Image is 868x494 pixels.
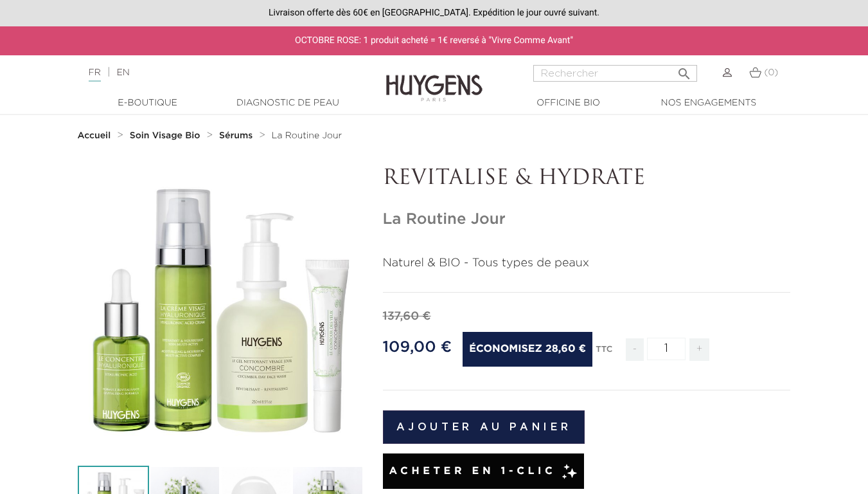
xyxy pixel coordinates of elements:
[82,65,352,80] div: |
[626,338,644,361] span: -
[219,131,252,140] strong: Sérums
[764,68,778,77] span: (0)
[677,62,692,78] i: 
[383,167,791,191] p: REVITALISE & HYDRATE
[386,54,483,104] img: Huygens
[89,68,101,82] a: FR
[383,340,452,355] span: 109,00 €
[78,131,111,140] strong: Accueil
[644,96,773,110] a: Nos engagements
[84,96,212,110] a: E-Boutique
[463,332,592,367] span: Économisez 28,60 €
[533,65,697,82] input: Rechercher
[272,131,342,140] span: La Routine Jour
[219,131,256,141] a: Sérums
[383,210,791,229] h1: La Routine Jour
[272,131,342,141] a: La Routine Jour
[673,61,696,78] button: 
[130,131,200,140] strong: Soin Visage Bio
[596,336,612,370] div: TTC
[383,311,431,322] span: 137,60 €
[383,410,585,444] button: Ajouter au panier
[116,68,129,77] a: EN
[78,131,114,141] a: Accueil
[130,131,204,141] a: Soin Visage Bio
[224,96,352,110] a: Diagnostic de peau
[689,338,710,361] span: +
[647,338,686,360] input: Quantité
[504,96,633,110] a: Officine Bio
[383,255,791,272] p: Naturel & BIO - Tous types de peaux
